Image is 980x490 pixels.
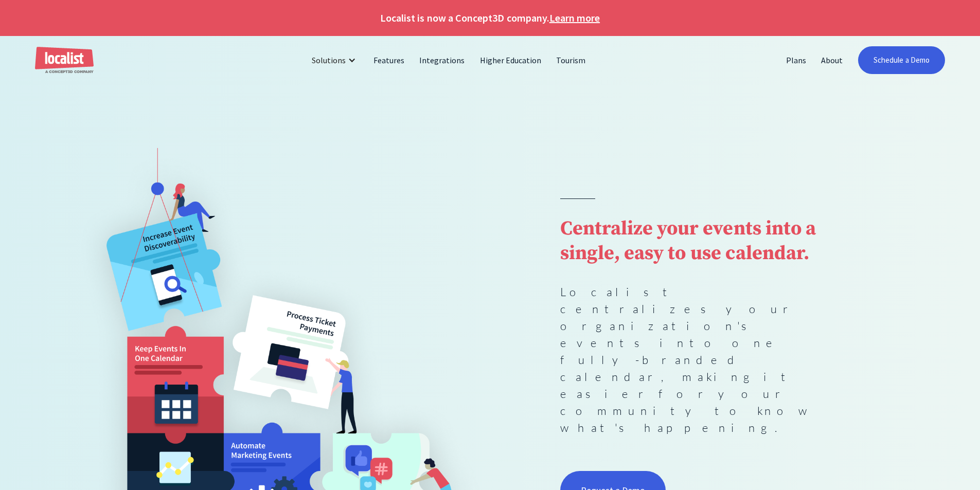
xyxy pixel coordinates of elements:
[549,10,600,26] a: Learn more
[858,46,945,74] a: Schedule a Demo
[366,48,412,72] a: Features
[35,47,94,74] a: home
[312,54,346,66] div: Solutions
[549,48,593,72] a: Tourism
[779,48,814,72] a: Plans
[560,216,816,266] strong: Centralize your events into a single, easy to use calendar.
[304,48,366,72] div: Solutions
[473,48,549,72] a: Higher Education
[560,283,840,436] p: Localist centralizes your organization's events into one fully-branded calendar, making it easier...
[814,48,850,72] a: About
[412,48,472,72] a: Integrations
